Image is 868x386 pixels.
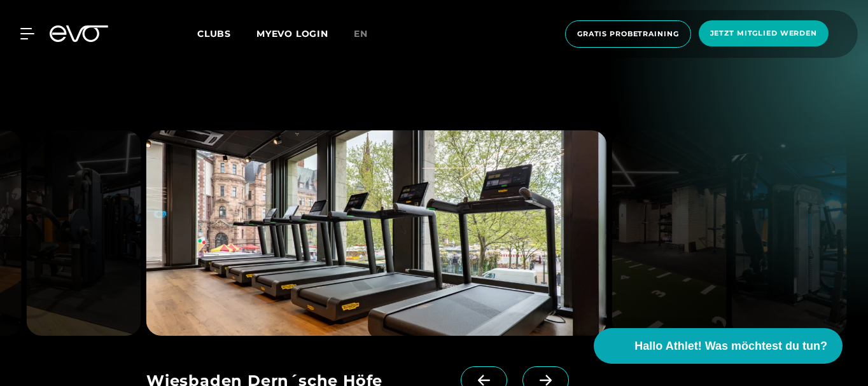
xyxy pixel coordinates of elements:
span: Clubs [197,28,231,39]
span: Gratis Probetraining [577,29,679,39]
img: evofitness [612,130,727,336]
img: evofitness [732,130,847,336]
a: Gratis Probetraining [561,20,695,48]
a: Jetzt Mitglied werden [695,20,832,48]
a: MYEVO LOGIN [256,28,328,39]
img: evofitness [26,130,141,336]
span: Hallo Athlet! Was möchtest du tun? [634,338,827,355]
span: Jetzt Mitglied werden [710,28,817,39]
img: evofitness [146,130,606,336]
a: Clubs [197,27,256,39]
button: Hallo Athlet! Was möchtest du tun? [594,328,843,364]
a: en [354,27,383,41]
span: en [354,28,368,39]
